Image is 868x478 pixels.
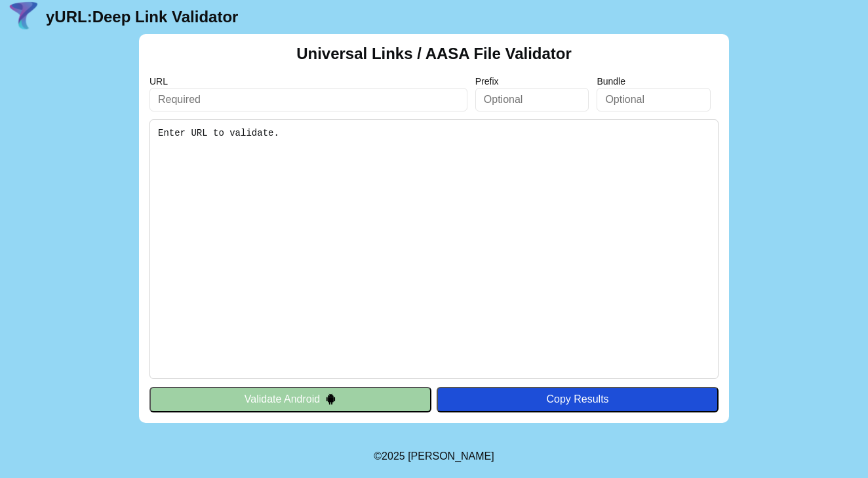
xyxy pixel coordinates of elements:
label: Prefix [475,76,589,87]
label: Bundle [597,76,711,87]
h2: Universal Links / AASA File Validator [296,45,572,63]
input: Optional [475,88,589,111]
button: Validate Android [149,387,431,412]
button: Copy Results [437,387,719,412]
pre: Enter URL to validate. [149,119,719,379]
img: droidIcon.svg [325,393,336,405]
input: Optional [597,88,711,111]
a: Michael Ibragimchayev's Personal Site [408,450,494,462]
div: Copy Results [443,393,712,405]
label: URL [149,76,467,87]
a: yURL:Deep Link Validator [46,8,238,26]
input: Required [149,88,467,111]
footer: © [374,435,494,478]
span: 2025 [382,450,405,462]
